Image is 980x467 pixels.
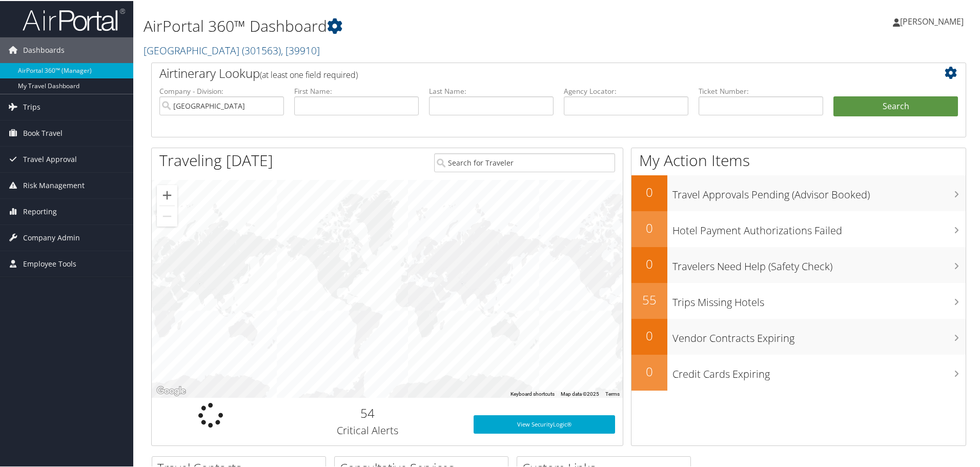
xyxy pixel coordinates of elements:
[833,95,958,116] button: Search
[281,43,320,56] span: , [ 39910 ]
[434,152,615,171] input: Search for Traveler
[23,119,63,145] span: Book Travel
[631,174,966,210] a: 0Travel Approvals Pending (Advisor Booked)
[564,85,688,95] label: Agency Locator:
[699,85,823,95] label: Ticket Number:
[631,318,966,354] a: 0Vendor Contracts Expiring
[631,254,667,272] h2: 0
[511,390,555,397] button: Keyboard shortcuts
[159,149,273,170] h1: Traveling [DATE]
[294,85,419,95] label: First Name:
[429,85,554,95] label: Last Name:
[631,354,966,390] a: 0Credit Cards Expiring
[23,198,57,224] span: Reporting
[631,218,667,236] h2: 0
[893,5,974,36] a: [PERSON_NAME]
[474,414,615,433] a: View SecurityLogic®
[23,36,65,62] span: Dashboards
[631,246,966,282] a: 0Travelers Need Help (Safety Check)
[23,172,85,197] span: Risk Management
[159,64,890,81] h2: Airtinerary Lookup
[631,362,667,379] h2: 0
[154,383,188,397] a: Open this area in Google Maps (opens a new window)
[561,390,599,396] span: Map data ©2025
[157,184,177,205] button: Zoom in
[260,68,358,79] span: (at least one field required)
[672,217,966,237] h3: Hotel Payment Authorizations Failed
[672,253,966,273] h3: Travelers Need Help (Safety Check)
[159,85,284,95] label: Company - Division:
[900,15,964,26] span: [PERSON_NAME]
[631,282,966,318] a: 55Trips Missing Hotels
[144,14,697,36] h1: AirPortal 360™ Dashboard
[23,146,77,171] span: Travel Approval
[277,422,458,437] h3: Critical Alerts
[631,210,966,246] a: 0Hotel Payment Authorizations Failed
[23,224,80,250] span: Company Admin
[154,383,188,397] img: Google
[672,289,966,309] h3: Trips Missing Hotels
[242,43,281,56] span: ( 301563 )
[631,326,667,343] h2: 0
[23,7,125,31] img: airportal-logo.png
[605,390,620,396] a: Terms (opens in new tab)
[144,43,320,56] a: [GEOGRAPHIC_DATA]
[631,149,966,170] h1: My Action Items
[23,250,76,276] span: Employee Tools
[631,290,667,308] h2: 55
[672,325,966,344] h3: Vendor Contracts Expiring
[277,403,458,421] h2: 54
[157,205,177,226] button: Zoom out
[23,93,40,119] span: Trips
[631,182,667,200] h2: 0
[672,181,966,201] h3: Travel Approvals Pending (Advisor Booked)
[672,361,966,380] h3: Credit Cards Expiring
